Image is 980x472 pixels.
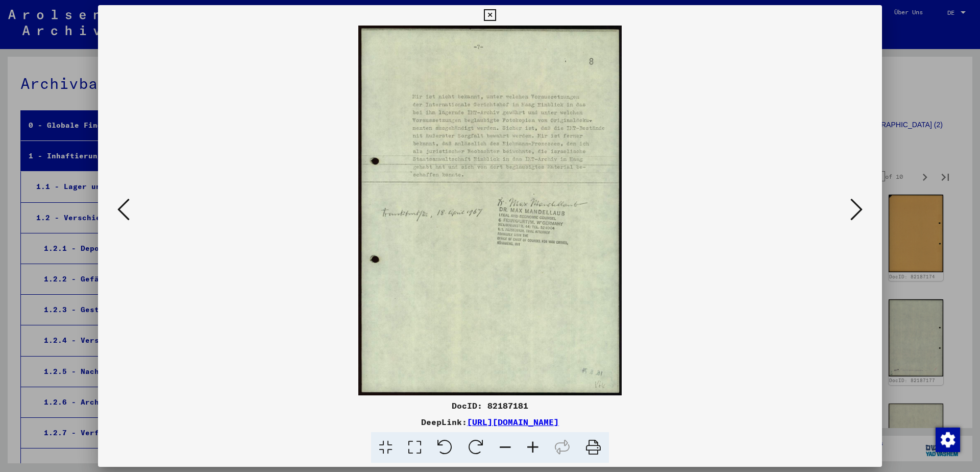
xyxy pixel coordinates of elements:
[98,416,882,428] div: DeepLink:
[467,417,559,427] a: [URL][DOMAIN_NAME]
[133,26,847,395] img: 001.jpg
[98,399,882,412] div: DocID: 82187181
[935,427,960,452] div: Zustimmung ändern
[936,428,960,452] img: Zustimmung ändern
